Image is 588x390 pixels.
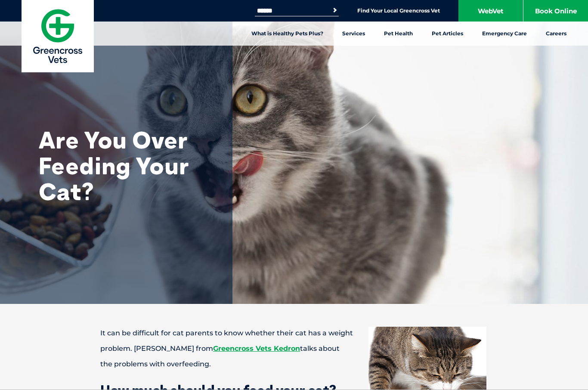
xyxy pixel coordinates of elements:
[536,22,576,46] a: Careers
[331,6,339,15] button: Search
[242,22,333,46] a: What is Healthy Pets Plus?
[422,22,473,46] a: Pet Articles
[333,22,374,46] a: Services
[473,22,536,46] a: Emergency Care
[39,127,211,204] h1: Are You Over Feeding Your Cat?
[70,325,518,372] p: It can be difficult for cat parents to know whether their cat has a weight problem. [PERSON_NAME]...
[374,22,422,46] a: Pet Health
[213,344,300,353] a: Greencross Vets Kedron
[357,7,440,14] a: Find Your Local Greencross Vet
